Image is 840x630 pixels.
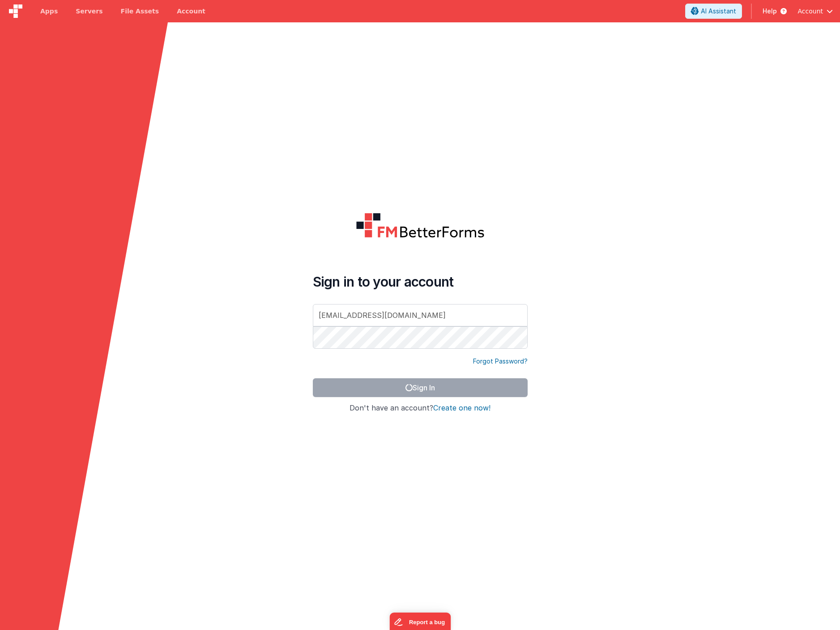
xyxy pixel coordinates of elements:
[433,404,490,412] button: Create one now!
[313,274,528,290] h4: Sign in to your account
[76,7,102,16] span: Servers
[763,7,777,16] span: Help
[473,357,528,366] a: Forgot Password?
[701,7,736,16] span: AI Assistant
[313,378,528,397] button: Sign In
[797,7,833,16] button: Account
[797,7,823,16] span: Account
[313,404,528,412] h4: Don't have an account?
[685,4,742,19] button: AI Assistant
[121,7,159,16] span: File Assets
[313,304,528,326] input: Email Address
[40,7,58,16] span: Apps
